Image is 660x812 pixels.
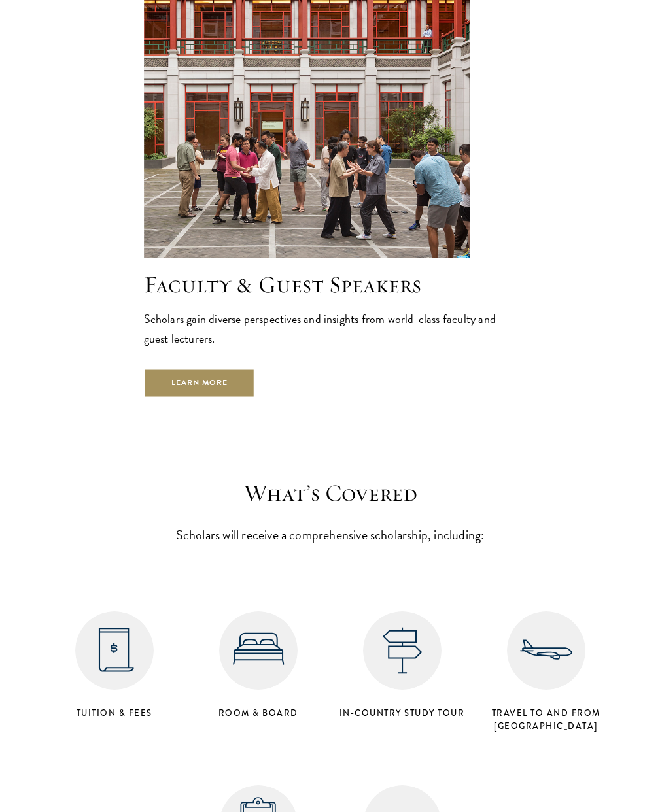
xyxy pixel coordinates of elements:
h4: in-country study tour [337,707,468,720]
h4: Room & Board [193,707,324,720]
h3: What’s Covered [128,479,533,507]
h4: Travel to and from [GEOGRAPHIC_DATA] [481,707,612,733]
h2: Faculty & Guest Speakers [144,271,517,299]
h4: Tuition & Fees [49,707,180,720]
p: Scholars gain diverse perspectives and insights from world-class faculty and guest lecturers. [144,309,517,348]
p: Scholars will receive a comprehensive scholarship, including: [128,524,533,546]
a: Learn More [144,368,256,398]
